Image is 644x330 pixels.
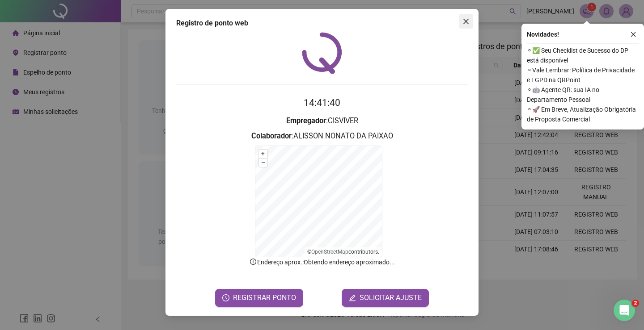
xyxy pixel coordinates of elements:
[176,257,468,267] p: Endereço aprox. : Obtendo endereço aproximado...
[527,65,639,85] span: ⚬ Vale Lembrar: Política de Privacidade e LGPD na QRPoint
[527,104,639,124] span: ⚬ 🚀 Em Breve, Atualização Obrigatória de Proposta Comercial
[233,292,296,303] span: REGISTRAR PONTO
[527,29,559,39] span: Novidades !
[215,289,303,307] button: REGISTRAR PONTO
[176,130,468,142] h3: : ALISSON NONATO DA PAIXAO
[307,249,379,255] li: © contributors.
[342,289,429,307] button: editSOLICITAR AJUSTE
[249,258,257,266] span: info-circle
[614,300,635,321] iframe: Intercom live chat
[311,249,348,255] a: OpenStreetMap
[632,300,639,307] span: 2
[527,46,639,65] span: ⚬ ✅ Seu Checklist de Sucesso do DP está disponível
[360,292,422,303] span: SOLICITAR AJUSTE
[176,115,468,127] h3: : CISVIVER
[286,117,326,125] strong: Empregador
[527,85,639,104] span: ⚬ 🤖 Agente QR: sua IA no Departamento Pessoal
[222,294,229,301] span: clock-circle
[302,32,342,74] img: QRPoint
[459,14,473,29] button: Close
[630,31,636,38] span: close
[259,159,267,167] button: –
[251,132,292,140] strong: Colaborador
[462,18,470,25] span: close
[259,150,267,158] button: +
[304,97,340,108] time: 14:41:40
[349,294,356,301] span: edit
[176,18,468,29] div: Registro de ponto web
